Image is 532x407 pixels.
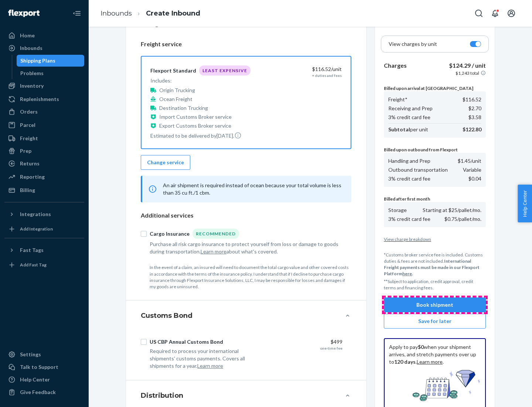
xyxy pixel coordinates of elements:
[488,6,502,21] button: Open notifications
[388,105,433,112] p: Receiving and Prep
[468,105,481,112] p: $2.70
[192,229,239,239] div: Recommended
[388,126,428,133] p: per unit
[463,166,481,174] p: Variable
[312,73,342,78] div: + duties and fees
[468,114,481,121] p: $3.58
[150,230,190,238] div: Cargo Insurance
[389,40,437,48] p: View charges by unit
[4,244,84,256] button: Fast Tags
[4,42,84,54] a: Inbounds
[20,95,59,103] div: Replenishments
[417,359,443,365] a: Learn more
[199,65,250,75] div: Least Expensive
[388,206,407,214] p: Storage
[20,44,42,52] div: Inbounds
[423,206,481,214] p: Starting at $25/pallet/mo.
[4,223,84,235] a: Add Integration
[20,351,41,358] div: Settings
[384,278,486,291] p: **Subject to application, credit approval, credit terms and financing fees.
[141,391,183,400] h4: Distribution
[518,185,532,222] button: Help Center
[150,338,223,346] div: US CBP Annual Customs Bond
[384,85,486,91] p: Billed upon arrival at [GEOGRAPHIC_DATA]
[150,264,351,290] p: In the event of a claim, an insured will need to document the total cargo value and other covered...
[388,126,410,132] b: Subtotal
[141,155,190,170] button: Change service
[20,363,58,371] div: Talk to Support
[150,67,196,74] div: Flexport Standard
[141,211,351,220] p: Additional services
[468,175,481,182] p: $0.04
[389,343,481,366] p: Apply to pay when your shipment arrives, and stretch payments over up to . .
[320,346,342,351] div: one-time fee
[388,166,448,174] p: Outbound transportation
[4,30,84,41] a: Home
[265,65,342,73] div: $116.52 /unit
[444,215,481,223] p: $0.75/pallet/mo.
[150,132,250,139] p: Estimated to be delivered by [DATE] .
[4,361,84,373] a: Talk to Support
[8,10,40,17] img: Flexport logo
[20,211,51,218] div: Integrations
[384,236,486,242] p: View charge breakdown
[150,240,342,255] div: Purchase all risk cargo insurance to protect yourself from loss or damage to goods during transpo...
[69,6,84,21] button: Close Navigation
[20,376,50,383] div: Help Center
[100,9,132,17] a: Inbounds
[4,259,84,271] a: Add Fast Tag
[471,6,486,21] button: Open Search Box
[20,135,38,142] div: Freight
[150,77,250,84] p: Includes:
[20,82,44,90] div: Inventory
[17,67,85,79] a: Problems
[4,184,84,196] a: Billing
[4,80,84,92] a: Inventory
[504,6,519,21] button: Open account menu
[20,160,40,167] div: Returns
[159,104,208,112] p: Destination Trucking
[463,96,481,103] p: $116.52
[20,108,38,115] div: Orders
[150,347,260,370] div: Required to process your international shipments' customs payments. Covers all shipments for a year.
[159,113,232,121] p: Import Customs Broker service
[4,208,84,220] button: Integrations
[384,258,480,276] b: International Freight payments must be made in our Flexport Platform .
[20,70,44,77] div: Problems
[4,106,84,118] a: Orders
[4,158,84,169] a: Returns
[163,182,342,196] p: An air shipment is required instead of ocean because your total volume is less than 35 cu ft./1 cbm.
[4,119,84,131] a: Parcel
[388,96,407,103] p: Freight*
[20,57,55,64] div: Shipping Plans
[20,388,56,396] div: Give Feedback
[4,386,84,398] button: Give Feedback
[388,157,430,165] p: Handling and Prep
[388,215,430,223] p: 3% credit card fee
[456,70,479,76] p: $1,243 total
[266,338,342,346] div: $499
[418,344,424,350] b: $0
[4,374,84,386] a: Help Center
[384,147,486,153] p: Billed upon outbound from Flexport
[20,32,35,39] div: Home
[4,132,84,144] a: Freight
[159,95,192,103] p: Ocean Freight
[20,121,35,129] div: Parcel
[20,246,44,254] div: Fast Tags
[388,114,430,121] p: 3% credit card fee
[20,186,35,194] div: Billing
[384,196,486,202] p: Billed after first month
[201,248,226,255] button: Learn more
[95,3,206,24] ol: breadcrumbs
[384,297,486,312] button: Book shipment
[20,262,47,268] div: Add Fast Tag
[384,252,486,277] p: *Customs broker service fee is included. Customs duties & fees are not included.
[384,314,486,329] button: Save for later
[394,359,416,365] b: 120 days
[458,157,481,165] p: $1.45 /unit
[388,175,430,182] p: 3% credit card fee
[159,122,231,129] p: Export Customs Broker service
[141,339,147,345] input: US CBP Annual Customs Bond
